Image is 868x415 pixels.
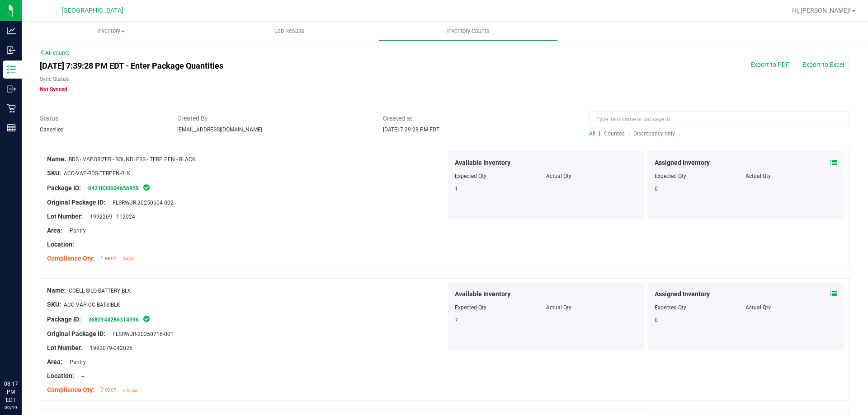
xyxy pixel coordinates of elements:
span: In Sync [142,314,151,323]
span: Inventory [22,27,200,35]
span: FLSRWJR-20250716-001 [108,331,174,337]
span: Counted [604,131,625,137]
iframe: Resource center unread badge [27,341,38,352]
span: -- [77,242,84,248]
span: Created at [383,114,576,123]
div: 0 [655,316,746,324]
inline-svg: Inventory [7,65,16,74]
span: Location: [47,372,74,379]
button: Export to Excel [797,57,850,72]
span: Pantry [65,359,86,365]
span: Discrepancy only [633,131,675,137]
a: Inventory Counts [379,22,557,41]
span: 1992269 - 112024 [85,214,135,220]
span: Cancelled [40,126,64,133]
span: Name: [47,155,66,163]
span: Status [40,114,164,123]
span: Not Synced [40,86,67,93]
a: 0421830604656959 [88,185,139,191]
span: Assigned Inventory [655,289,710,299]
a: 3682144286314396 [88,317,139,323]
span: a day ago [123,388,138,392]
span: Lot Number: [47,213,83,220]
span: 1992079-042025 [85,345,132,351]
span: Area: [47,358,62,365]
span: Name: [47,287,66,294]
span: Assigned Inventory [655,158,710,168]
span: Location: [47,241,74,248]
span: | [599,131,600,137]
span: 7 [455,317,458,323]
span: Original Package ID: [47,330,105,337]
button: Export to PDF [745,57,795,72]
div: 0 [655,185,746,193]
span: [DATE] 7:39:28 PM EDT [383,126,439,133]
inline-svg: Retail [7,104,16,113]
a: All [589,131,599,137]
span: BDS - VAPORIZER - BOUNDLESS - TERP PEN - BLACK [69,156,196,163]
a: Counted [602,131,628,137]
input: Type item name or package id [589,112,850,127]
span: Expected Qty [455,173,486,179]
span: Expected Qty [455,304,486,311]
span: Lab Results [262,27,317,35]
a: Lab Results [200,22,379,41]
a: Inventory [22,22,200,41]
span: [DATE] [123,257,133,261]
span: Inventory Counts [435,27,502,35]
span: Pantry [65,228,86,234]
iframe: Resource center [9,343,36,370]
span: Available Inventory [455,158,510,168]
span: ACC-VAP-CC-BATSIBLK [64,302,120,308]
span: Actual Qty [546,304,571,311]
span: In Sync [142,183,151,192]
span: SKU: [47,169,61,177]
span: FLSRWJR-20250604-002 [108,200,174,206]
label: Sync Status [40,75,69,83]
span: Created By [177,114,370,123]
span: Actual Qty [546,173,571,179]
div: Actual Qty [745,303,837,312]
div: Expected Qty [655,172,746,180]
span: Compliance Qty: [47,255,94,262]
div: Expected Qty [655,303,746,312]
a: All counts [40,50,70,56]
h4: [DATE] 7:39:28 PM EDT - Enter Package Quantities [40,61,507,70]
span: 7 each [100,387,117,393]
span: Hi, [PERSON_NAME]! [792,7,851,14]
span: CCELL SILO BATTERY BLK [69,288,131,294]
span: Lot Number: [47,344,83,351]
a: Discrepancy only [631,131,675,137]
inline-svg: Reports [7,123,16,132]
span: Compliance Qty: [47,386,94,393]
span: SKU: [47,301,61,308]
p: 08:17 PM EDT [4,380,18,404]
span: -- [77,373,84,379]
span: Area: [47,227,62,234]
inline-svg: Analytics [7,26,16,35]
span: [GEOGRAPHIC_DATA] [61,7,123,14]
span: Available Inventory [455,289,510,299]
span: | [628,131,630,137]
span: All [589,131,595,137]
span: [EMAIL_ADDRESS][DOMAIN_NAME] [177,126,262,133]
div: Actual Qty [745,172,837,180]
inline-svg: Outbound [7,84,16,93]
span: Package ID: [47,316,81,323]
p: 09/19 [4,404,18,411]
inline-svg: Inbound [7,46,16,55]
span: ACC-VAP-BDS-TERPEN-BLK [64,170,131,177]
span: 1 each [100,255,117,261]
span: Package ID: [47,184,81,191]
span: 1 [455,186,458,192]
span: Original Package ID: [47,199,105,206]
